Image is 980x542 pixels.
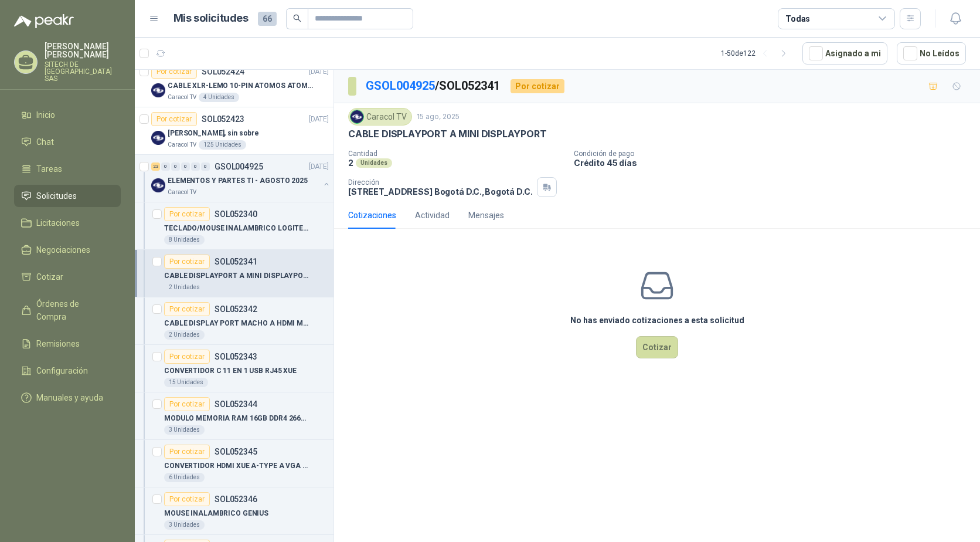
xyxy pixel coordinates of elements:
[164,283,205,292] div: 2 Unidades
[348,108,412,126] div: Caracol TV
[14,158,121,180] a: Tareas
[164,302,210,316] div: Por cotizar
[415,209,450,222] div: Actividad
[135,297,334,345] a: Por cotizarSOL052342CABLE DISPLAY PORT MACHO A HDMI MACHO2 Unidades
[14,131,121,153] a: Chat
[173,10,249,27] h1: Mis solicitudes
[215,305,257,313] p: SOL052342
[215,258,257,266] p: SOL052341
[164,330,205,340] div: 2 Unidades
[164,520,205,530] div: 3 Unidades
[215,495,257,503] p: SOL052346
[574,158,975,168] p: Crédito 45 días
[135,440,334,487] a: Por cotizarSOL052345CONVERTIDOR HDMI XUE A-TYPE A VGA AG62006 Unidades
[135,107,334,155] a: Por cotizarSOL052423[DATE] Company Logo[PERSON_NAME], sin sobreCaracol TV125 Unidades
[802,42,887,65] button: Asignado a mi
[151,160,331,197] a: 23 0 0 0 0 0 GSOL004925[DATE] Company LogoELEMENTOS Y PARTES TI - AGOSTO 2025Caracol TV
[168,175,308,187] p: ELEMENTOS Y PARTES TI - AGOSTO 2025
[164,492,210,506] div: Por cotizar
[135,487,334,535] a: Por cotizarSOL052346MOUSE INALAMBRICO GENIUS3 Unidades
[164,413,310,424] p: MODULO MEMORIA RAM 16GB DDR4 2666 MHZ
[721,44,793,63] div: 1 - 50 de 122
[511,79,564,93] div: Por cotizar
[14,333,121,355] a: Remisiones
[366,79,435,93] a: GSOL004925
[570,314,744,327] h3: No has enviado cotizaciones a esta solicitud
[161,162,170,171] div: 0
[785,12,810,25] div: Todas
[164,425,205,435] div: 3 Unidades
[168,80,314,92] p: CABLE XLR-LEMO 10-PIN ATOMOS ATOMCAB016
[215,353,257,361] p: SOL052343
[151,162,160,171] div: 23
[168,188,196,197] p: Caracol TV
[151,178,165,192] img: Company Logo
[14,266,121,288] a: Cotizar
[14,387,121,409] a: Manuales y ayuda
[151,83,165,97] img: Company Logo
[135,392,334,440] a: Por cotizarSOL052344MODULO MEMORIA RAM 16GB DDR4 2666 MHZ3 Unidades
[164,318,310,329] p: CABLE DISPLAY PORT MACHO A HDMI MACHO
[348,178,532,187] p: Dirección
[36,189,77,202] span: Solicitudes
[14,185,121,207] a: Solicitudes
[14,212,121,234] a: Licitaciones
[366,77,501,95] p: / SOL052341
[215,400,257,408] p: SOL052344
[135,202,334,250] a: Por cotizarSOL052340TECLADO/MOUSE INALAMBRICO LOGITECH MK2708 Unidades
[164,473,205,482] div: 6 Unidades
[171,162,180,171] div: 0
[36,391,103,404] span: Manuales y ayuda
[202,67,244,76] p: SOL052424
[45,42,121,59] p: [PERSON_NAME] [PERSON_NAME]
[135,250,334,297] a: Por cotizarSOL052341CABLE DISPLAYPORT A MINI DISPLAYPORT2 Unidades
[36,364,88,377] span: Configuración
[151,65,197,79] div: Por cotizar
[202,115,244,123] p: SOL052423
[135,345,334,392] a: Por cotizarSOL052343CONVERTIDOR C 11 EN 1 USB RJ45 XUE15 Unidades
[36,109,55,121] span: Inicio
[14,293,121,328] a: Órdenes de Compra
[168,93,196,102] p: Caracol TV
[215,448,257,456] p: SOL052345
[45,61,121,82] p: SITECH DE [GEOGRAPHIC_DATA] SAS
[348,150,564,158] p: Cantidad
[36,243,90,256] span: Negociaciones
[293,14,301,22] span: search
[199,140,246,150] div: 125 Unidades
[164,270,310,282] p: CABLE DISPLAYPORT A MINI DISPLAYPORT
[14,360,121,382] a: Configuración
[151,112,197,126] div: Por cotizar
[309,66,329,77] p: [DATE]
[164,378,208,387] div: 15 Unidades
[468,209,504,222] div: Mensajes
[636,336,678,358] button: Cotizar
[36,297,110,323] span: Órdenes de Compra
[164,397,210,411] div: Por cotizar
[215,162,263,171] p: GSOL004925
[164,223,310,234] p: TECLADO/MOUSE INALAMBRICO LOGITECH MK270
[151,131,165,145] img: Company Logo
[164,365,297,377] p: CONVERTIDOR C 11 EN 1 USB RJ45 XUE
[135,60,334,107] a: Por cotizarSOL052424[DATE] Company LogoCABLE XLR-LEMO 10-PIN ATOMOS ATOMCAB016Caracol TV4 Unidades
[199,93,239,102] div: 4 Unidades
[168,140,196,150] p: Caracol TV
[164,508,268,519] p: MOUSE INALAMBRICO GENIUS
[201,162,210,171] div: 0
[356,158,392,168] div: Unidades
[574,150,975,158] p: Condición de pago
[14,14,74,28] img: Logo peakr
[164,235,205,245] div: 8 Unidades
[164,445,210,459] div: Por cotizar
[309,114,329,125] p: [DATE]
[348,158,353,168] p: 2
[14,239,121,261] a: Negociaciones
[348,209,396,222] div: Cotizaciones
[164,255,210,269] div: Por cotizar
[897,42,966,65] button: No Leídos
[36,337,80,350] span: Remisiones
[14,104,121,126] a: Inicio
[309,161,329,172] p: [DATE]
[258,12,277,26] span: 66
[191,162,200,171] div: 0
